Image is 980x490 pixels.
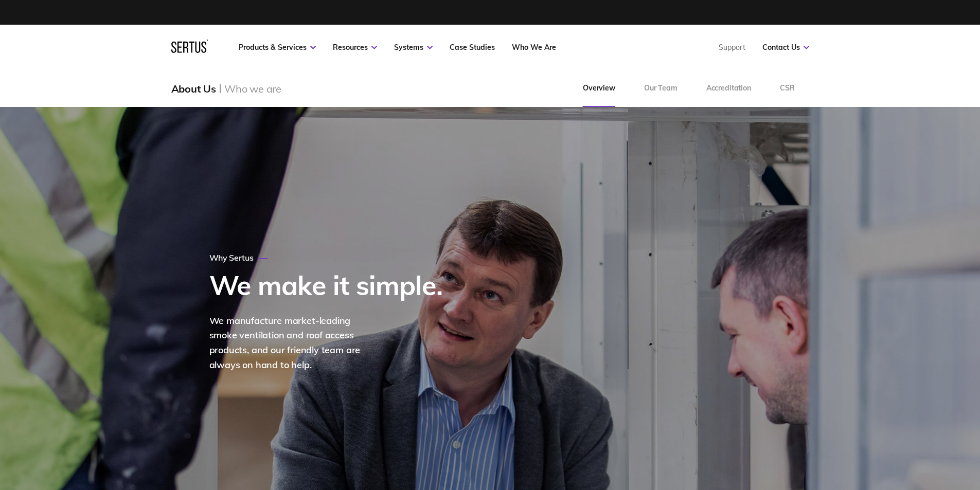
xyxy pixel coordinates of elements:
a: CSR [765,70,809,107]
a: Our Team [630,70,692,107]
a: Resources [333,43,377,52]
a: Accreditation [692,70,765,107]
a: Who We Are [512,43,556,52]
h1: We make it simple. [209,270,442,300]
div: Who we are [224,82,281,95]
a: Products & Services [239,43,316,52]
a: Support [719,43,745,52]
a: Systems [394,43,433,52]
iframe: Chat Widget [795,371,980,490]
div: We manufacture market-leading smoke ventilation and roof access products, and our friendly team a... [209,314,379,373]
div: About Us [171,82,216,95]
a: Contact Us [762,43,809,52]
a: Case Studies [450,43,495,52]
div: Why Sertus [209,252,268,263]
